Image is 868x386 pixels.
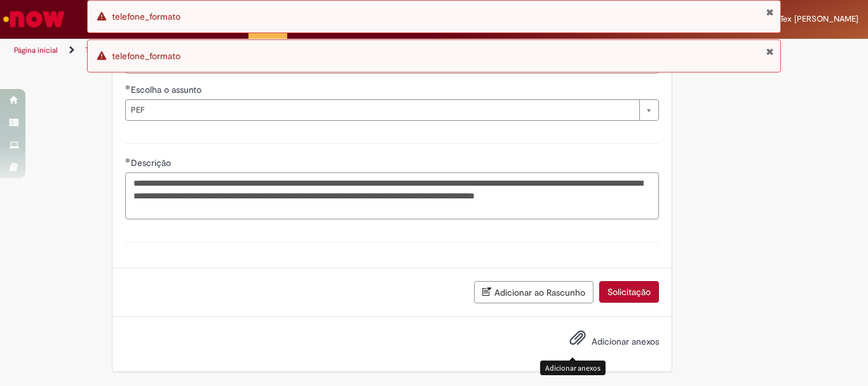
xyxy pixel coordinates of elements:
[112,50,180,62] span: telefone_formato
[131,100,633,120] span: PEF
[10,39,569,62] ul: Trilhas de página
[566,326,589,355] button: Adicionar anexos
[112,11,180,22] span: telefone_formato
[474,281,593,303] button: Adicionar ao Rascunho
[766,46,774,57] button: Fechar Notificação
[592,336,659,347] span: Adicionar anexos
[1,6,67,32] img: ServiceNow
[125,85,131,90] span: Obrigatório Preenchido
[780,13,858,24] span: Tex [PERSON_NAME]
[540,361,606,375] div: Adicionar anexos
[131,84,204,95] span: Escolha o assunto
[599,281,659,303] button: Solicitação
[14,45,58,55] a: Página inicial
[85,45,153,55] a: Todos os Catálogos
[125,172,659,219] textarea: Descrição
[125,158,131,163] span: Obrigatório Preenchido
[766,7,774,17] button: Fechar Notificação
[131,157,173,169] span: Descrição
